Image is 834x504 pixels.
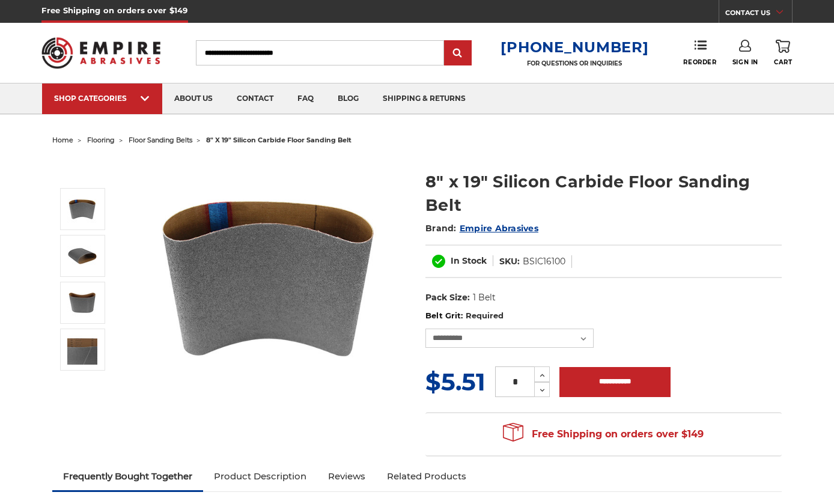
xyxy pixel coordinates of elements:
[203,463,317,490] a: Product Description
[466,311,504,320] small: Required
[503,422,704,446] span: Free Shipping on orders over $149
[225,83,285,114] a: contact
[67,194,97,224] img: 7-7-8" x 29-1-2 " Silicon Carbide belt for aggressive sanding on concrete and hardwood floors as ...
[425,223,457,234] span: Brand:
[162,83,225,114] a: about us
[732,58,758,66] span: Sign In
[129,136,192,144] a: floor sanding belts
[473,291,496,304] dd: 1 Belt
[460,223,538,234] a: Empire Abrasives
[67,241,97,271] img: 7-7-8" x 29-1-2 " Silicon Carbide belt for floor sanding, compatible with Clarke EZ-7-7-8 sanders...
[451,255,487,266] span: In Stock
[501,38,648,56] a: [PHONE_NUMBER]
[67,335,97,365] img: Silicon Carbide 7-7-8-inch by 29-1-2 -inch belt for floor sanding, compatible with Clarke EZ-7-7-...
[774,40,792,66] a: Cart
[683,58,716,66] span: Reorder
[326,83,371,114] a: blog
[54,94,150,103] div: SHOP CATEGORIES
[285,83,326,114] a: faq
[150,157,390,398] img: 7-7-8" x 29-1-2 " Silicon Carbide belt for aggressive sanding on concrete and hardwood floors as ...
[523,255,565,268] dd: BSIC16100
[41,29,160,76] img: Empire Abrasives
[425,170,782,217] h1: 8" x 19" Silicon Carbide Floor Sanding Belt
[774,58,792,66] span: Cart
[317,463,376,490] a: Reviews
[425,291,470,304] dt: Pack Size:
[376,463,477,490] a: Related Products
[67,288,97,318] img: Silicon Carbide 7-7-8" x 29-1-2 " sanding belt designed for hardwood and concrete floor sanding, ...
[425,367,485,396] span: $5.51
[52,463,203,490] a: Frequently Bought Together
[371,83,478,114] a: shipping & returns
[501,59,648,67] p: FOR QUESTIONS OR INQUIRIES
[499,255,520,268] dt: SKU:
[683,40,716,65] a: Reorder
[87,136,115,144] a: flooring
[446,41,470,65] input: Submit
[52,136,73,144] a: home
[206,136,352,144] span: 8" x 19" silicon carbide floor sanding belt
[725,6,792,23] a: CONTACT US
[425,310,782,322] label: Belt Grit:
